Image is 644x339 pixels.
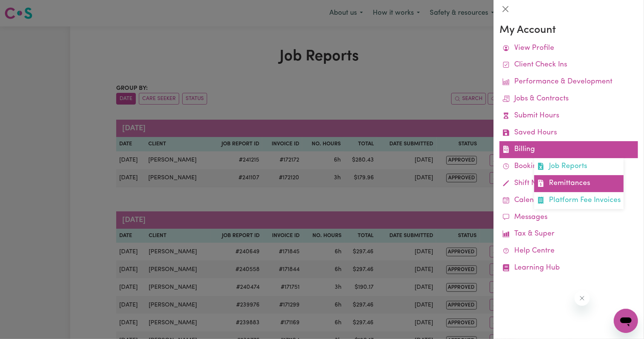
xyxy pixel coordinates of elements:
[500,192,638,209] a: Calendar
[500,260,638,277] a: Learning Hub
[534,175,624,192] a: Remittances
[500,141,638,158] a: BillingJob ReportsRemittancesPlatform Fee Invoices
[500,3,512,15] button: Close
[500,91,638,108] a: Jobs & Contracts
[500,74,638,91] a: Performance & Development
[500,243,638,260] a: Help Centre
[534,158,624,175] a: Job Reports
[575,291,590,306] iframe: Close message
[500,125,638,142] a: Saved Hours
[500,57,638,74] a: Client Check Ins
[500,209,638,226] a: Messages
[500,40,638,57] a: View Profile
[500,24,638,37] h3: My Account
[500,175,638,192] a: Shift Notes
[500,226,638,243] a: Tax & Super
[500,158,638,175] a: Bookings
[5,5,46,11] span: Need any help?
[500,108,638,125] a: Submit Hours
[534,192,624,209] a: Platform Fee Invoices
[614,309,638,333] iframe: Button to launch messaging window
